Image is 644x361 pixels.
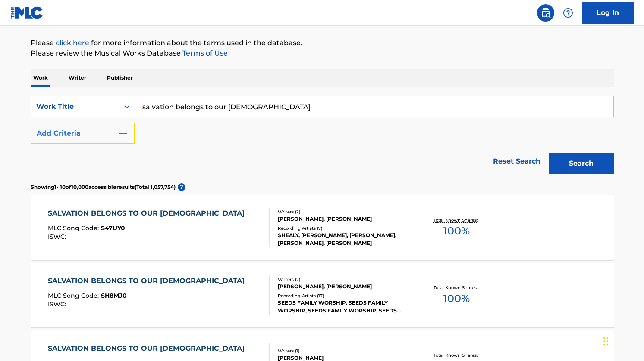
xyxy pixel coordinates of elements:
div: Writers ( 1 ) [278,348,408,354]
div: Recording Artists ( 17 ) [278,293,408,299]
div: Writers ( 2 ) [278,276,408,283]
span: MLC Song Code : [48,224,101,232]
a: click here [56,39,89,47]
img: 9d2ae6d4665cec9f34b9.svg [118,128,128,139]
span: 100 % [443,223,470,239]
p: Please for more information about the terms used in the database. [31,38,614,48]
img: help [563,8,573,18]
img: search [540,8,551,18]
img: MLC Logo [10,6,44,19]
p: Total Known Shares: [434,352,480,358]
p: Work [31,69,50,87]
p: Publisher [104,69,135,87]
span: SH8MJ0 [101,292,127,299]
p: Total Known Shares: [434,284,480,291]
p: Please review the Musical Works Database [31,48,614,59]
div: Writers ( 2 ) [278,209,408,215]
div: Recording Artists ( 7 ) [278,225,408,231]
p: Writer [66,69,89,87]
div: SEEDS FAMILY WORSHIP, SEEDS FAMILY WORSHIP, SEEDS FAMILY WORSHIP, SEEDS FAMILY WORSHIP, SEEDS FAM... [278,299,408,315]
div: SALVATION BELONGS TO OUR [DEMOGRAPHIC_DATA] [48,343,249,354]
div: Work Title [36,102,114,112]
span: S47UY0 [101,224,125,232]
a: Public Search [537,4,554,22]
a: SALVATION BELONGS TO OUR [DEMOGRAPHIC_DATA]MLC Song Code:S47UY0ISWC:Writers (2)[PERSON_NAME], [PE... [31,195,614,260]
div: Drag [603,328,609,354]
button: Search [549,153,614,174]
button: Add Criteria [31,123,135,144]
span: 100 % [443,291,470,306]
iframe: Chat Widget [601,320,644,361]
div: [PERSON_NAME], [PERSON_NAME] [278,283,408,290]
div: SALVATION BELONGS TO OUR [DEMOGRAPHIC_DATA] [48,276,249,286]
a: Terms of Use [181,49,228,57]
div: SALVATION BELONGS TO OUR [DEMOGRAPHIC_DATA] [48,208,249,219]
form: Search Form [31,96,614,179]
div: [PERSON_NAME], [PERSON_NAME] [278,215,408,223]
span: ISWC : [48,233,68,241]
div: SHEALY, [PERSON_NAME], [PERSON_NAME], [PERSON_NAME], [PERSON_NAME] [278,231,408,247]
a: Reset Search [489,152,545,171]
a: SALVATION BELONGS TO OUR [DEMOGRAPHIC_DATA]MLC Song Code:SH8MJ0ISWC:Writers (2)[PERSON_NAME], [PE... [31,263,614,327]
span: MLC Song Code : [48,292,101,299]
p: Showing 1 - 10 of 10,000 accessible results (Total 1,057,754 ) [31,183,176,191]
span: ? [178,183,185,191]
p: Total Known Shares: [434,217,480,223]
div: Help [559,4,577,22]
span: ISWC : [48,300,68,308]
a: Log In [582,2,634,24]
